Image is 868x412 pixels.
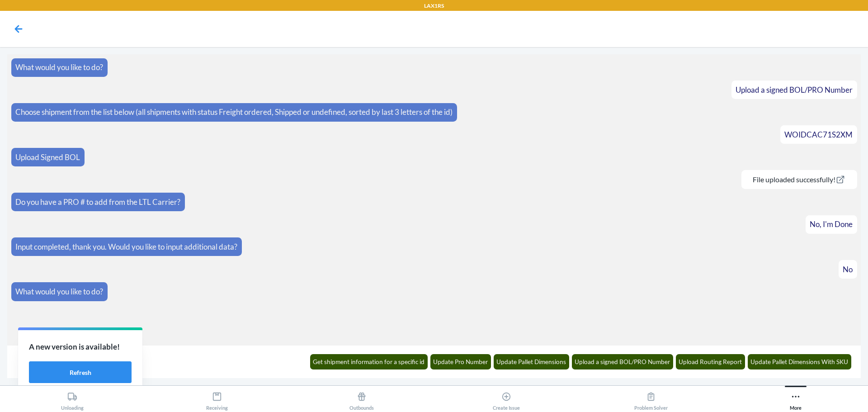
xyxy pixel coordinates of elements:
span: No, I'm Done [810,219,853,229]
p: A new version is available! [29,341,132,353]
button: Get shipment information for a specific id [310,354,428,369]
button: Upload a signed BOL/PRO Number [572,354,674,369]
p: What would you like to do? [15,62,103,73]
div: Unloading [61,388,84,411]
p: Input completed, thank you. Would you like to input additional data? [15,241,237,253]
button: Problem Solver [579,386,723,411]
div: Problem Solver [634,388,668,411]
button: Create Issue [434,386,579,411]
p: Do you have a PRO # to add from the LTL Carrier? [15,196,180,208]
p: What would you like to do? [15,286,103,298]
div: Receiving [206,388,228,411]
button: Update Pallet Dimensions [494,354,570,369]
button: More [723,386,868,411]
span: No [843,265,853,274]
button: Refresh [29,361,132,383]
p: LAX1RS [424,2,444,10]
button: Update Pallet Dimensions With SKU [748,354,852,369]
a: File uploaded successfully! [745,175,853,184]
div: Outbounds [349,388,374,411]
button: Upload Routing Report [676,354,745,369]
p: Choose shipment from the list below (all shipments with status Freight ordered, Shipped or undefi... [15,106,453,118]
span: WOIDCAC71S2XM [784,130,853,139]
span: Upload a signed BOL/PRO Number [736,85,853,95]
button: Receiving [145,386,289,411]
p: Upload Signed BOL [15,152,80,163]
div: Create Issue [493,388,520,411]
button: Update Pro Number [430,354,491,369]
div: More [790,388,802,411]
button: Outbounds [289,386,434,411]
